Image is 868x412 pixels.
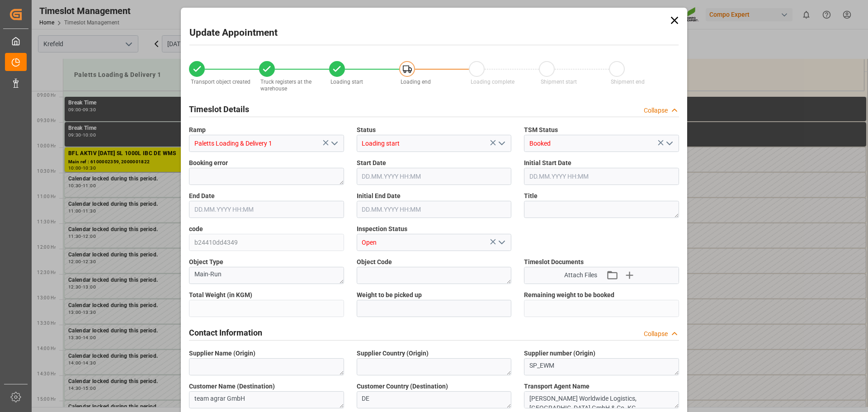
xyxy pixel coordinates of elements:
[495,236,508,250] button: open menu
[401,79,431,85] span: Loading end
[524,125,558,135] span: TSM Status
[189,201,344,218] input: DD.MM.YYYY HH:MM
[357,158,386,168] span: Start Date
[541,79,577,85] span: Shipment start
[189,290,252,300] span: Total Weight (in KGM)
[189,191,215,201] span: End Date
[357,290,422,300] span: Weight to be picked up
[524,257,584,267] span: Timeslot Documents
[662,137,675,151] button: open menu
[611,79,645,85] span: Shipment end
[189,158,228,168] span: Booking error
[189,391,344,408] textarea: team agrar GmbH
[191,79,250,85] span: Transport object created
[189,26,278,40] h2: Update Appointment
[189,349,255,358] span: Supplier Name (Origin)
[524,358,679,375] textarea: SP_EWM
[189,224,203,234] span: code
[524,168,679,185] input: DD.MM.YYYY HH:MM
[357,391,512,408] textarea: DE
[524,349,595,358] span: Supplier number (Origin)
[524,158,571,168] span: Initial Start Date
[357,191,401,201] span: Initial End Date
[189,267,344,284] textarea: Main-Run
[357,349,429,358] span: Supplier Country (Origin)
[471,79,514,85] span: Loading complete
[357,168,512,185] input: DD.MM.YYYY HH:MM
[524,391,679,408] textarea: [PERSON_NAME] Worldwide Logistics, [GEOGRAPHIC_DATA] GmbH & Co. KG
[357,201,512,218] input: DD.MM.YYYY HH:MM
[189,125,206,135] span: Ramp
[495,137,508,151] button: open menu
[327,137,340,151] button: open menu
[357,224,407,234] span: Inspection Status
[357,125,376,135] span: Status
[189,103,249,115] h2: Timeslot Details
[260,79,311,92] span: Truck registers at the warehouse
[524,191,538,201] span: Title
[189,382,275,391] span: Customer Name (Destination)
[644,106,668,115] div: Collapse
[357,382,448,391] span: Customer Country (Destination)
[564,270,597,280] span: Attach Files
[524,382,590,391] span: Transport Agent Name
[524,290,614,300] span: Remaining weight to be booked
[189,257,223,267] span: Object Type
[357,135,512,152] input: Type to search/select
[644,329,668,339] div: Collapse
[189,135,344,152] input: Type to search/select
[189,327,262,339] h2: Contact Information
[330,79,363,85] span: Loading start
[357,257,392,267] span: Object Code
